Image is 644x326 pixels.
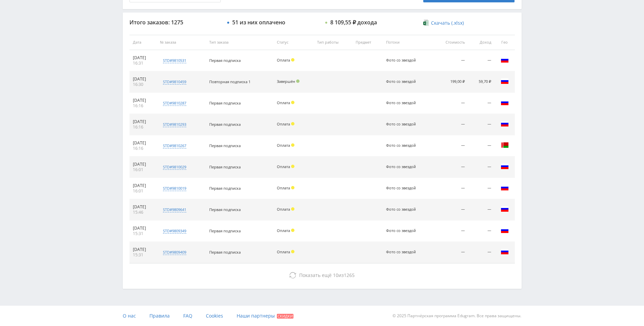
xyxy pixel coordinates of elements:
[163,79,186,85] div: std#9810459
[344,272,355,278] span: 1265
[133,146,153,151] div: 16:16
[149,312,170,319] span: Правила
[501,226,509,234] img: rus.png
[133,76,153,82] div: [DATE]
[209,164,241,169] span: Первая подписка
[206,306,223,326] a: Cookies
[123,312,136,319] span: О нас
[330,19,377,25] div: 8 109,55 ₽ дохода
[277,314,293,319] span: Скидки
[431,20,464,26] span: Скачать (.xlsx)
[468,157,495,178] td: —
[291,165,294,168] span: Холд
[133,98,153,103] div: [DATE]
[432,242,468,263] td: —
[325,306,521,326] div: © 2025 Партнёрская программа Edugram. Все права защищены.
[501,248,509,256] img: rus.png
[432,157,468,178] td: —
[133,162,153,167] div: [DATE]
[468,135,495,157] td: —
[383,35,433,50] th: Потоки
[123,306,136,326] a: О нас
[163,100,186,106] div: std#9810287
[432,220,468,242] td: —
[501,184,509,192] img: rus.png
[432,50,468,71] td: —
[386,143,416,148] div: Фото со звездой
[299,272,332,278] span: Показать ещё
[432,93,468,114] td: —
[386,122,416,126] div: Фото со звездой
[468,50,495,71] td: —
[133,167,153,172] div: 16:01
[468,178,495,199] td: —
[277,79,295,84] span: Завершён
[501,141,509,149] img: blr.png
[183,306,192,326] a: FAQ
[237,306,293,326] a: Наши партнеры Скидки
[291,186,294,189] span: Холд
[501,120,509,128] img: rus.png
[133,252,153,258] div: 15:31
[206,312,223,319] span: Cookies
[432,114,468,135] td: —
[468,93,495,114] td: —
[133,231,153,236] div: 15:31
[291,58,294,62] span: Холд
[352,35,383,50] th: Предмет
[129,19,221,25] div: Итого заказов: 1275
[333,272,338,278] span: 10
[183,312,192,319] span: FAQ
[386,165,416,169] div: Фото со звездой
[209,228,241,233] span: Первая подписка
[129,35,157,50] th: Дата
[468,114,495,135] td: —
[149,306,170,326] a: Правила
[133,140,153,146] div: [DATE]
[209,186,241,191] span: Первая подписка
[495,35,515,50] th: Гео
[273,35,314,50] th: Статус
[133,210,153,215] div: 15:46
[133,55,153,61] div: [DATE]
[277,143,290,148] span: Оплата
[277,164,290,169] span: Оплата
[501,162,509,170] img: rus.png
[291,229,294,232] span: Холд
[277,249,290,254] span: Оплата
[277,57,290,63] span: Оплата
[386,101,416,105] div: Фото со звездой
[386,58,416,63] div: Фото со звездой
[468,35,495,50] th: Доход
[163,186,186,191] div: std#9810019
[163,164,186,170] div: std#9810029
[209,250,241,255] span: Первая подписка
[386,250,416,254] div: Фото со звездой
[432,199,468,220] td: —
[163,58,186,63] div: std#9810531
[209,207,241,212] span: Первая подписка
[133,188,153,194] div: 16:01
[291,143,294,147] span: Холд
[468,220,495,242] td: —
[133,183,153,188] div: [DATE]
[314,35,352,50] th: Тип работы
[129,269,515,282] button: Показать ещё 10из1265
[163,143,186,148] div: std#9810267
[133,204,153,210] div: [DATE]
[291,250,294,253] span: Холд
[209,122,241,127] span: Первая подписка
[163,207,186,212] div: std#9809641
[277,121,290,126] span: Оплата
[163,228,186,234] div: std#9809349
[157,35,206,50] th: № заказа
[432,135,468,157] td: —
[501,205,509,213] img: rus.png
[432,178,468,199] td: —
[133,61,153,66] div: 16:31
[501,56,509,64] img: rus.png
[386,79,416,84] div: Фото со звездой
[206,35,273,50] th: Тип заказа
[501,98,509,107] img: rus.png
[296,79,300,83] span: Подтвержден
